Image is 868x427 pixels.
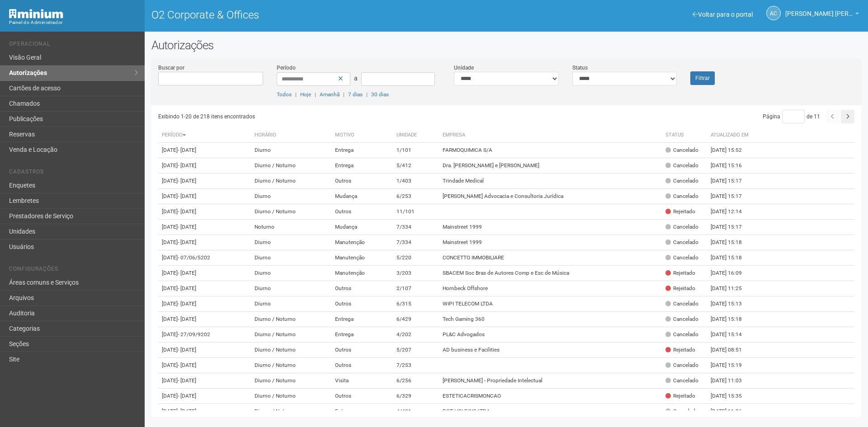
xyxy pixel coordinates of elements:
td: Diurno [251,266,331,281]
li: Operacional [9,41,138,50]
th: Horário [251,128,331,143]
td: [DATE] [158,373,251,389]
span: - [DATE] [178,316,196,322]
td: Entrega [331,327,393,343]
div: Exibindo 1-20 de 218 itens encontrados [158,110,507,123]
div: Cancelado [665,377,698,385]
td: Diurno / Noturno [251,373,331,389]
td: Diurno / Noturno [251,327,331,343]
td: 1/403 [393,174,439,189]
td: Diurno / Noturno [251,204,331,220]
td: Mudança [331,220,393,235]
label: Período [277,64,296,72]
td: Diurno / Noturno [251,312,331,327]
td: Entrega [331,143,393,158]
td: 6/253 [393,189,439,204]
td: [DATE] 15:52 [707,143,757,158]
th: Status [662,128,707,143]
th: Unidade [393,128,439,143]
td: DGT HOLDING LTDA [439,404,662,419]
td: 4/202 [393,327,439,343]
td: 7/334 [393,220,439,235]
td: [DATE] [158,343,251,358]
a: Amanhã [320,91,340,98]
td: WIPI TELECOM LTDA [439,296,662,312]
td: [DATE] [158,389,251,404]
td: Mainstreet 1999 [439,220,662,235]
span: | [295,91,297,98]
td: Diurno / Noturno [251,343,331,358]
td: Diurno / Noturno [251,358,331,373]
td: [DATE] 15:18 [707,312,757,327]
td: 2/107 [393,281,439,296]
td: [DATE] 12:14 [707,204,757,220]
td: SBACEM Soc Bras de Autores Comp e Esc de Música [439,266,662,281]
td: [PERSON_NAME] Advocacia e Consultoria Jurídica [439,189,662,204]
td: FARMOQUIMICA S/A [439,143,662,158]
td: [DATE] 11:03 [707,373,757,389]
td: Diurno / Noturno [251,174,331,189]
td: [DATE] [158,266,251,281]
span: Ana Carla de Carvalho Silva [785,1,853,17]
td: Mudança [331,189,393,204]
td: 7/334 [393,235,439,250]
td: Entrega [331,404,393,419]
div: Cancelado [665,408,698,415]
span: - 27/09/9202 [178,331,210,338]
td: Visita [331,373,393,389]
td: Entrega [331,158,393,174]
li: Cadastros [9,169,138,178]
td: [DATE] [158,281,251,296]
td: [DATE] [158,312,251,327]
label: Status [572,64,588,72]
td: [DATE] [158,143,251,158]
div: Cancelado [665,315,698,323]
td: Diurno [251,281,331,296]
div: Cancelado [665,331,698,338]
span: - [DATE] [178,147,196,153]
a: 7 dias [348,91,363,98]
td: Outros [331,296,393,312]
td: 5/207 [393,343,439,358]
td: [DATE] [158,358,251,373]
td: [DATE] [158,250,251,266]
a: Hoje [300,91,311,98]
span: - [DATE] [178,393,196,399]
span: - [DATE] [178,362,196,368]
td: 7/253 [393,358,439,373]
span: - [DATE] [178,270,196,276]
div: Rejeitado [665,346,695,354]
td: Diurno [251,296,331,312]
span: - 07/06/5202 [178,254,210,261]
label: Unidade [454,64,474,72]
td: [DATE] 08:51 [707,343,757,358]
label: Buscar por [158,64,184,72]
span: - [DATE] [178,178,196,184]
h1: O2 Corporate & Offices [151,9,500,21]
td: [DATE] [158,204,251,220]
div: Painel do Administrador [9,19,138,27]
a: 30 dias [371,91,389,98]
td: 1/101 [393,143,439,158]
td: [DATE] 15:18 [707,250,757,266]
th: Atualizado em [707,128,757,143]
td: Diurno / Noturno [251,389,331,404]
th: Empresa [439,128,662,143]
th: Período [158,128,251,143]
td: 6/429 [393,312,439,327]
span: | [366,91,368,98]
td: Tech Gaming 360 [439,312,662,327]
td: [DATE] 15:17 [707,220,757,235]
span: - [DATE] [178,408,196,414]
td: 6/256 [393,373,439,389]
button: Filtrar [690,71,715,85]
td: [DATE] [158,158,251,174]
td: Mainstreet 1999 [439,235,662,250]
span: a [354,75,358,82]
td: Outros [331,204,393,220]
td: Diurno [251,250,331,266]
div: Cancelado [665,239,698,246]
td: Noturno [251,220,331,235]
div: Cancelado [665,223,698,231]
td: Diurno / Noturno [251,158,331,174]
